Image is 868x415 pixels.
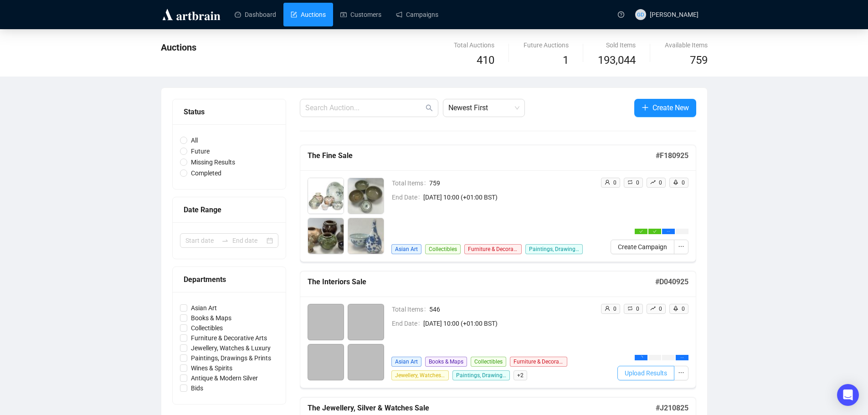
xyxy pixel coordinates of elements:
button: Create Campaign [611,240,674,254]
h5: # J210825 [656,403,688,414]
h5: The Interiors Sale [308,277,655,287]
a: The Fine Sale#F180925Total Items759End Date[DATE] 10:00 (+01:00 BST)Asian ArtCollectiblesFurnitur... [300,145,696,262]
span: Missing Results [187,157,239,167]
span: 0 [659,179,662,186]
span: End Date [392,318,423,328]
span: 0 [636,306,639,312]
span: Books & Maps [425,357,467,367]
div: Available Items [665,40,708,50]
a: Dashboard [235,3,276,26]
span: Create New [652,102,689,113]
h5: # F180925 [656,150,688,161]
span: 759 [429,178,593,188]
span: Upload Results [625,368,667,378]
span: search [426,104,433,112]
span: swap-right [221,237,229,244]
button: Upload Results [617,366,674,380]
span: to [221,237,229,244]
span: question-circle [618,11,624,18]
img: 3_1.jpg [308,218,344,254]
span: retweet [627,179,633,185]
div: Total Auctions [454,40,494,50]
span: Furniture & Decorative Arts [187,333,271,343]
span: 0 [659,306,662,312]
h5: The Fine Sale [308,150,656,161]
span: ellipsis [678,369,684,376]
span: 0 [636,179,639,186]
span: End Date [392,192,423,202]
span: Total Items [392,304,429,314]
img: 2_1.jpg [348,178,384,214]
a: Campaigns [396,3,438,26]
span: Asian Art [187,303,221,313]
span: loading [639,356,643,359]
span: Jewellery, Watches & Luxury [391,370,449,380]
div: Open Intercom Messenger [837,384,859,406]
span: + 2 [514,370,527,380]
span: check [653,230,657,233]
span: Newest First [448,99,519,117]
span: Total Items [392,178,429,188]
img: 1_1.jpg [308,178,344,214]
span: Collectibles [471,357,506,367]
input: End date [232,236,265,246]
div: Status [184,106,275,118]
span: Paintings, Drawings & Prints [525,244,583,254]
div: Departments [184,274,275,285]
span: Asian Art [391,244,421,254]
span: Collectibles [187,323,226,333]
span: 410 [477,54,494,67]
span: [DATE] 10:00 (+01:00 BST) [423,318,593,328]
span: check [639,230,643,233]
span: Auctions [161,42,196,53]
span: Completed [187,168,225,178]
span: GD [637,10,644,19]
span: Furniture & Decorative Arts [510,357,567,367]
span: ellipsis [678,243,684,250]
span: [DATE] 10:00 (+01:00 BST) [423,192,593,202]
span: ellipsis [667,230,670,233]
a: The Interiors Sale#D040925Total Items546End Date[DATE] 10:00 (+01:00 BST)Asian ArtBooks & MapsCol... [300,271,696,388]
img: 4_1.jpg [348,218,384,254]
span: Bids [187,383,207,393]
span: 1 [563,54,569,67]
div: Date Range [184,204,275,215]
span: 0 [613,179,616,186]
span: 0 [613,306,616,312]
span: 759 [690,54,708,67]
div: Sold Items [598,40,636,50]
span: rocket [673,306,678,311]
img: logo [161,7,222,22]
span: user [605,179,610,185]
span: 0 [682,306,685,312]
span: Future [187,146,213,156]
div: Future Auctions [524,40,569,50]
span: 0 [682,179,685,186]
span: 193,044 [598,52,636,69]
h5: # D040925 [655,277,688,287]
span: Collectibles [425,244,461,254]
a: Customers [340,3,381,26]
span: Furniture & Decorative Arts [464,244,522,254]
span: Books & Maps [187,313,235,323]
span: Asian Art [391,357,421,367]
h5: The Jewellery, Silver & Watches Sale [308,403,656,414]
span: Create Campaign [618,242,667,252]
span: Paintings, Drawings & Prints [187,353,275,363]
span: Jewellery, Watches & Luxury [187,343,274,353]
button: Create New [634,99,696,117]
span: rise [650,306,656,311]
span: All [187,135,201,145]
span: Paintings, Drawings & Prints [452,370,510,380]
span: user [605,306,610,311]
span: Antique & Modern Silver [187,373,262,383]
span: plus [642,104,649,111]
span: rise [650,179,656,185]
input: Start date [185,236,218,246]
span: [PERSON_NAME] [650,11,699,18]
span: rocket [673,179,678,185]
span: Wines & Spirits [187,363,236,373]
a: Auctions [291,3,326,26]
input: Search Auction... [305,102,424,113]
span: retweet [627,306,633,311]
